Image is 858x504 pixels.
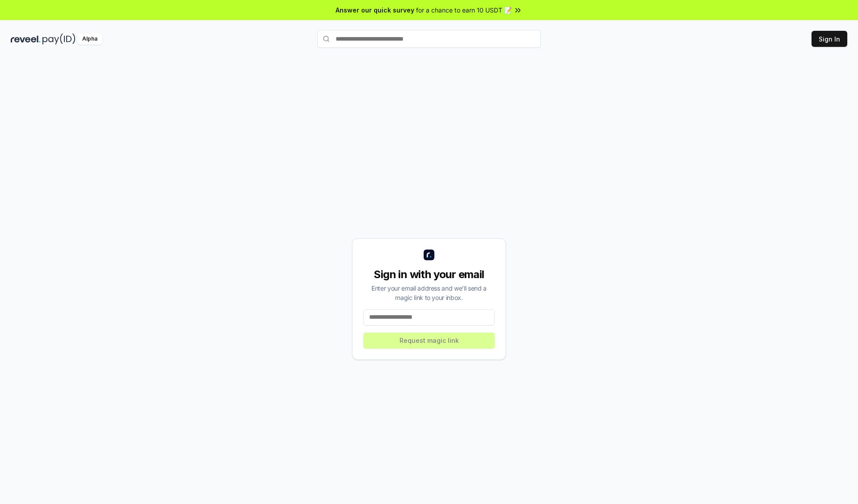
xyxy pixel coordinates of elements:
div: Alpha [77,33,102,45]
img: logo_small [424,250,434,260]
img: pay_id [42,33,76,45]
span: Answer our quick survey [336,5,414,15]
img: reveel_dark [11,33,41,45]
div: Sign in with your email [363,267,495,282]
button: Sign In [812,31,847,47]
div: Enter your email address and we’ll send a magic link to your inbox. [363,283,495,302]
span: for a chance to earn 10 USDT 📝 [416,5,512,15]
